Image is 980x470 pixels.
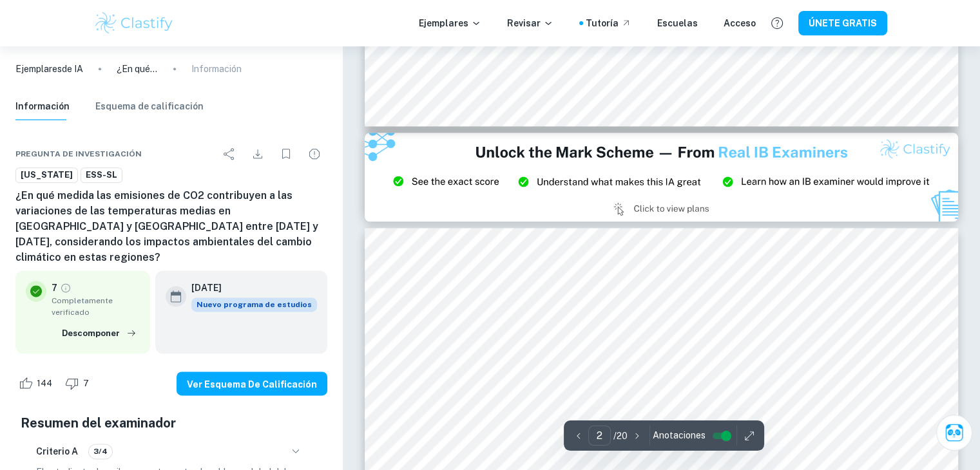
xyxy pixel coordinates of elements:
[59,323,140,343] button: Descomponer
[187,379,317,389] font: Ver esquema de calificación
[766,12,788,34] button: Ayuda y comentarios
[191,297,317,312] div: A partir de la sesión de mayo de 2026, los requisitos de la IA de ESS han cambiado. Creamos este ...
[60,282,72,294] a: Grado totalmente verificado
[62,373,96,393] div: Aversión
[273,141,299,167] div: Marcador
[419,18,468,28] font: Ejemplares
[507,18,541,28] font: Revisar
[36,446,78,456] font: Criterio A
[93,447,108,456] font: 3/4
[15,167,78,183] a: [US_STATE]
[52,283,57,293] font: 7
[302,141,327,167] div: Informar de un problema
[613,431,617,441] font: /
[86,170,117,180] font: ESS-SL
[37,379,52,388] font: 144
[15,64,62,74] font: Ejemplares
[15,189,318,263] font: ¿En qué medida las emisiones de CO2 contribuyen a las variaciones de las temperaturas medias en [...
[586,18,619,28] font: Tutoría
[21,415,176,431] font: Resumen del examinador
[197,300,312,309] font: Nuevo programa de estudios
[95,101,204,111] font: Esquema de calificación
[62,328,120,337] font: Descomponer
[83,379,89,388] font: 7
[216,141,242,167] div: Compartir
[617,431,628,441] font: 20
[52,296,113,317] font: Completamente verificado
[15,149,142,158] font: Pregunta de investigación
[365,133,959,221] img: Ad
[936,415,972,451] button: Pregúntale a Clai
[15,101,70,111] font: Información
[724,16,756,30] a: Acceso
[191,283,222,293] font: [DATE]
[657,16,698,30] a: Escuelas
[586,16,631,30] a: Tutoría
[724,18,756,28] font: Acceso
[245,141,271,167] div: Descargar
[21,170,73,180] font: [US_STATE]
[798,11,887,35] button: ÚNETE GRATIS
[15,62,83,76] a: Ejemplaresde IA
[809,19,877,29] font: ÚNETE GRATIS
[15,373,59,393] div: Como
[81,167,122,183] a: ESS-SL
[93,10,175,36] img: Logotipo de Clastify
[62,64,83,74] font: de IA
[653,430,706,440] font: Anotaciones
[191,64,242,74] font: Información
[657,18,698,28] font: Escuelas
[177,371,327,395] button: Ver esquema de calificación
